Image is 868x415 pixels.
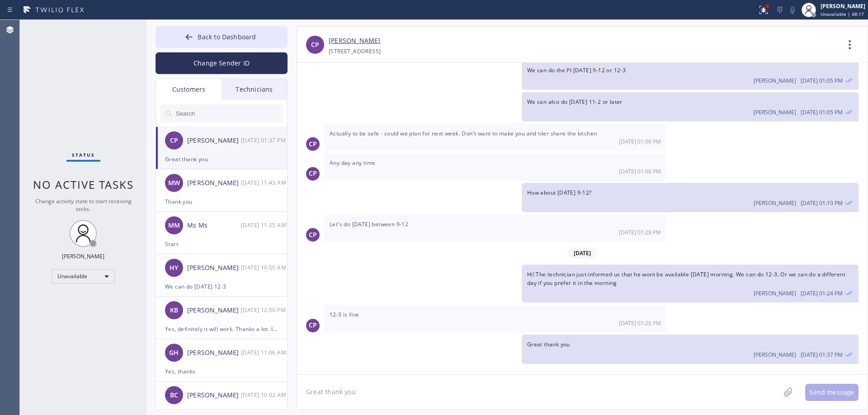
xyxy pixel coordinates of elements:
span: Back to Dashboard [198,33,256,41]
div: Thank you [165,196,278,207]
div: Customers [156,79,222,100]
button: Mute [786,4,799,16]
span: [DATE] 01:05 PM [801,108,843,116]
div: 08/19/2025 9:06 AM [324,124,666,151]
span: CP [311,40,319,50]
span: Unavailable | 48:17 [821,11,864,17]
div: [PERSON_NAME] [187,390,241,401]
input: Search [175,104,283,122]
div: Ms Ms [187,220,241,231]
a: [PERSON_NAME] [329,36,380,46]
span: CP [309,320,317,331]
span: [DATE] [567,247,597,259]
button: Send message [805,384,859,401]
div: 08/21/2025 9:37 AM [522,335,859,364]
span: Change activity state to start receiving tasks. [35,197,132,213]
div: Technicians [222,79,287,100]
span: [DATE] 01:37 PM [801,351,843,359]
span: We can also do [DATE] 11-2 or later [527,98,623,106]
div: [PERSON_NAME] [62,252,104,260]
span: We can do the PI [DATE] 9-12 or 12-3 [527,66,626,74]
div: 08/20/2025 9:02 AM [241,390,288,400]
span: 12-3 is fine [330,311,359,318]
div: 08/20/2025 9:06 AM [241,347,288,358]
div: 08/21/2025 9:25 AM [241,220,288,230]
span: [PERSON_NAME] [754,108,796,116]
span: Any day any time [330,159,375,167]
div: Start [165,239,278,249]
span: Great thank you [527,340,570,348]
div: [STREET_ADDRESS] [329,46,381,56]
div: 08/20/2025 9:50 AM [241,305,288,315]
span: MW [168,178,180,188]
div: Yes, thanks [165,366,278,377]
span: [PERSON_NAME] [754,199,796,207]
div: [PERSON_NAME] [187,263,241,273]
span: [DATE] 01:28 PM [619,228,661,236]
span: Status [72,152,95,158]
button: Change Sender ID [156,52,288,74]
div: Yes, definitely it will work. Thanks a lot. I just want to remind you that this appointment will ... [165,324,278,334]
span: CP [309,139,317,149]
div: Unavailable [52,269,115,284]
span: CP [309,230,317,240]
div: 08/21/2025 9:37 AM [241,135,288,145]
span: [PERSON_NAME] [754,289,796,297]
div: 08/21/2025 9:26 AM [324,305,666,332]
div: Great thank you [165,154,278,164]
div: 08/21/2025 9:50 AM [241,262,288,273]
span: [DATE] 01:06 PM [619,168,661,175]
span: HY [170,263,178,273]
button: Back to Dashboard [156,26,288,48]
div: We can do [DATE] 12-3 [165,281,278,292]
div: 08/19/2025 9:05 AM [522,92,859,121]
div: [PERSON_NAME] [187,348,241,358]
span: Actually to be safe - could we plan for next week. Don't want to make you and tiler share the kit... [330,130,597,137]
span: CP [170,135,178,146]
span: KB [170,305,178,316]
div: [PERSON_NAME] [821,2,865,10]
span: [PERSON_NAME] [754,77,796,84]
span: How about [DATE] 9-12? [527,189,592,196]
span: No active tasks [33,177,134,192]
div: [PERSON_NAME] [187,178,241,188]
div: 08/19/2025 9:05 AM [522,61,859,90]
span: MM [168,220,180,231]
span: CP [309,168,317,179]
div: 08/21/2025 9:24 AM [522,265,859,303]
div: 08/19/2025 9:28 AM [324,214,666,242]
div: 08/21/2025 9:43 AM [241,177,288,188]
span: [DATE] 01:06 PM [619,138,661,145]
span: GH [169,348,179,358]
span: [DATE] 01:24 PM [801,289,843,297]
span: Hi! The technician just informed us that he wont be available [DATE] morning. We can do 12-3. Or ... [527,270,845,287]
div: [PERSON_NAME] [187,135,241,146]
span: [PERSON_NAME] [754,351,796,359]
span: BC [170,390,178,401]
span: [DATE] 01:10 PM [801,199,843,207]
div: 08/19/2025 9:06 AM [324,153,666,180]
span: [DATE] 01:26 PM [619,319,661,327]
div: [PERSON_NAME] [187,305,241,316]
span: [DATE] 01:05 PM [801,77,843,84]
div: 08/19/2025 9:10 AM [522,183,859,212]
span: Let's do [DATE] between 9-12 [330,220,408,228]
